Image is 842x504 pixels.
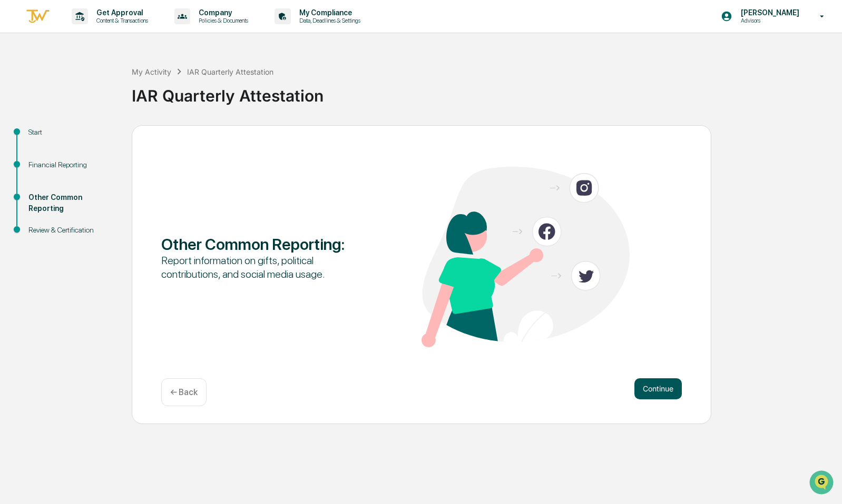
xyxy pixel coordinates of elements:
img: 1746055101610-c473b297-6a78-478c-a979-82029cc54cd1 [11,80,30,99]
div: 🖐️ [11,134,19,142]
p: Data, Deadlines & Settings [291,17,366,24]
iframe: Open customer support [808,469,837,498]
div: Other Common Reporting : [161,235,369,254]
p: Advisors [732,17,805,24]
a: Powered byPylon [74,178,128,186]
img: Other Common Reporting [422,167,630,347]
div: Financial Reporting [28,159,115,170]
div: IAR Quarterly Attestation [187,67,273,76]
p: How can we help? [11,22,192,39]
span: Data Lookup [21,153,66,163]
a: 🗄️Attestations [72,128,135,147]
p: My Compliance [291,8,366,17]
div: My Activity [132,67,171,76]
div: Start new chat [36,80,173,91]
img: logo [25,8,51,25]
div: Report information on gifts, political contributions, and social media usage. [161,254,369,281]
a: 🖐️Preclearance [6,128,72,147]
span: Attestations [87,133,131,143]
div: Start [28,127,115,138]
p: [PERSON_NAME] [732,8,805,17]
span: Preclearance [21,133,68,143]
div: 🗄️ [76,134,85,142]
div: We're available if you need us! [36,91,133,99]
p: Get Approval [88,8,153,17]
div: 🔎 [11,154,19,162]
div: Review & Certification [28,225,115,236]
span: Pylon [105,178,128,186]
p: Policies & Documents [190,17,253,24]
div: Other Common Reporting [28,192,115,214]
p: ← Back [170,387,198,397]
button: Start new chat [179,84,192,96]
button: Continue [634,378,682,399]
p: Company [190,8,253,17]
div: IAR Quarterly Attestation [132,78,837,105]
a: 🔎Data Lookup [6,148,71,167]
p: Content & Transactions [88,17,153,24]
